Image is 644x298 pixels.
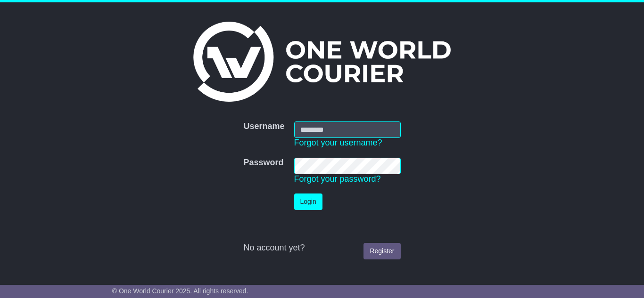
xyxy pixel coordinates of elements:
[112,287,248,295] span: © One World Courier 2025. All rights reserved.
[243,121,284,132] label: Username
[294,138,382,147] a: Forgot your username?
[193,22,451,102] img: One World
[294,174,381,184] a: Forgot your password?
[294,193,322,210] button: Login
[243,158,283,168] label: Password
[243,243,400,253] div: No account yet?
[363,243,400,259] a: Register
